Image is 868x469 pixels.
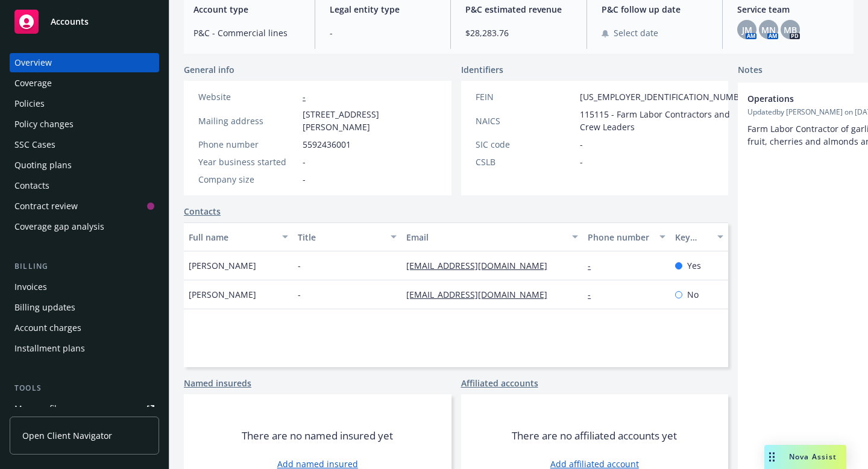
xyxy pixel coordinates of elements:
a: - [303,91,306,102]
span: - [580,138,583,151]
span: There are no affiliated accounts yet [512,429,677,443]
div: Invoices [14,277,47,297]
span: [PERSON_NAME] [189,288,256,301]
span: General info [184,63,234,76]
span: MN [761,24,776,36]
div: Phone number [588,231,652,244]
a: Coverage gap analysis [10,217,159,236]
span: [STREET_ADDRESS][PERSON_NAME] [303,108,437,133]
span: Account type [193,3,300,16]
a: Affiliated accounts [461,377,538,389]
span: - [303,156,306,168]
span: Notes [738,63,763,78]
a: [EMAIL_ADDRESS][DOMAIN_NAME] [406,289,557,300]
div: Coverage [14,74,52,93]
span: Identifiers [461,63,503,76]
span: 5592436001 [303,138,351,151]
div: Coverage gap analysis [14,217,104,236]
div: SSC Cases [14,135,55,154]
div: SIC code [476,138,575,151]
div: Title [298,231,384,244]
div: Billing [10,260,159,272]
span: [US_EMPLOYER_IDENTIFICATION_NUMBER] [580,90,752,103]
span: No [687,288,699,301]
div: Full name [189,231,275,244]
span: - [580,156,583,168]
button: Email [401,222,583,251]
a: Accounts [10,5,159,39]
span: Legal entity type [330,3,436,16]
a: - [588,289,600,300]
span: 115115 - Farm Labor Contractors and Crew Leaders [580,108,752,133]
span: Service team [737,3,844,16]
button: Key contact [670,222,728,251]
span: MB [784,24,797,36]
span: Accounts [51,17,89,27]
div: Contract review [14,197,78,216]
span: - [303,173,306,186]
a: Coverage [10,74,159,93]
button: Title [293,222,402,251]
div: Account charges [14,318,81,338]
a: Quoting plans [10,156,159,175]
div: Contacts [14,176,49,195]
span: Select date [614,27,658,39]
span: P&C estimated revenue [465,3,572,16]
span: JM [742,24,752,36]
span: - [298,288,301,301]
a: Contacts [184,205,221,218]
div: Overview [14,53,52,72]
a: Account charges [10,318,159,338]
div: Policies [14,94,45,113]
span: $28,283.76 [465,27,572,39]
div: Policy changes [14,115,74,134]
a: Contract review [10,197,159,216]
div: FEIN [476,90,575,103]
div: Year business started [198,156,298,168]
div: NAICS [476,115,575,127]
span: [PERSON_NAME] [189,259,256,272]
a: Contacts [10,176,159,195]
span: Yes [687,259,701,272]
span: Open Client Navigator [22,429,112,442]
a: [EMAIL_ADDRESS][DOMAIN_NAME] [406,260,557,271]
button: Phone number [583,222,670,251]
a: Policies [10,94,159,113]
span: P&C follow up date [602,3,708,16]
a: Manage files [10,399,159,418]
div: Key contact [675,231,710,244]
div: Company size [198,173,298,186]
span: P&C - Commercial lines [193,27,300,39]
div: Tools [10,382,159,394]
div: Billing updates [14,298,75,317]
div: Mailing address [198,115,298,127]
a: Installment plans [10,339,159,358]
span: - [298,259,301,272]
div: CSLB [476,156,575,168]
a: Policy changes [10,115,159,134]
span: Nova Assist [789,452,837,462]
a: Billing updates [10,298,159,317]
span: There are no named insured yet [242,429,393,443]
div: Website [198,90,298,103]
div: Installment plans [14,339,85,358]
button: Full name [184,222,293,251]
button: Nova Assist [764,445,846,469]
a: Overview [10,53,159,72]
a: SSC Cases [10,135,159,154]
a: - [588,260,600,271]
div: Drag to move [764,445,779,469]
a: Named insureds [184,377,251,389]
a: Invoices [10,277,159,297]
span: - [330,27,436,39]
div: Phone number [198,138,298,151]
div: Quoting plans [14,156,72,175]
div: Email [406,231,565,244]
div: Manage files [14,399,66,418]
